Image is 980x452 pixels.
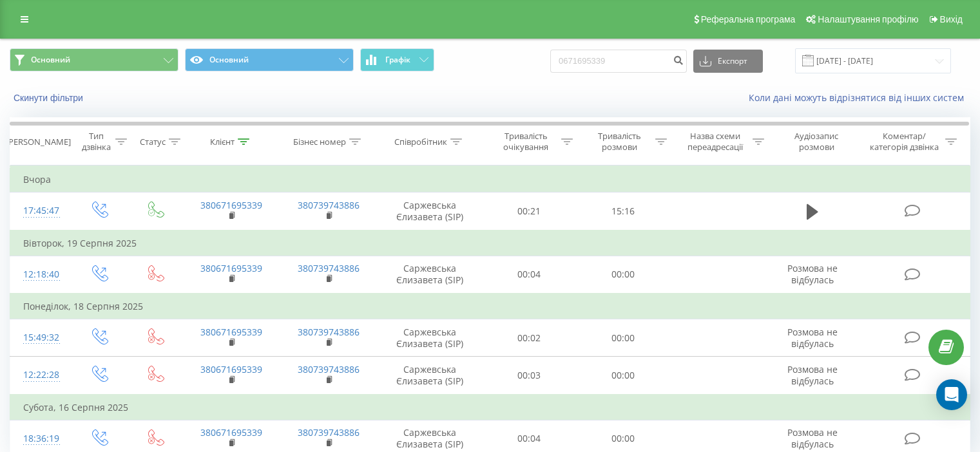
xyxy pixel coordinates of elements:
td: Саржевська Єлизавета (SIP) [378,193,483,231]
td: 00:00 [576,357,669,395]
td: 00:03 [483,357,576,395]
span: Розмова не відбулась [787,262,838,286]
div: Назва схеми переадресації [682,131,749,153]
button: Експорт [693,50,763,73]
td: Вівторок, 19 Серпня 2025 [10,231,970,256]
a: 380671695339 [200,262,262,274]
td: Понеділок, 18 Серпня 2025 [10,294,970,319]
span: Основний [31,55,70,65]
div: 15:49:32 [23,325,57,350]
td: 15:16 [576,193,669,231]
div: 12:18:40 [23,262,57,287]
td: Саржевська Єлизавета (SIP) [378,256,483,294]
td: 00:02 [483,319,576,357]
span: Графік [385,55,410,64]
input: Пошук за номером [550,50,687,73]
a: 380671695339 [200,426,262,438]
button: Графік [360,48,434,71]
a: 380671695339 [200,326,262,338]
div: Статус [140,137,166,147]
button: Основний [10,48,178,71]
a: 380671695339 [200,363,262,375]
span: Реферальна програма [701,14,796,24]
td: 00:00 [576,319,669,357]
td: Саржевська Єлизавета (SIP) [378,357,483,395]
div: Тип дзвінка [81,131,111,153]
button: Основний [185,48,354,71]
div: 12:22:28 [23,363,57,388]
div: Аудіозапис розмови [779,131,854,153]
span: Розмова не відбулась [787,426,838,450]
td: Саржевська Єлизавета (SIP) [378,319,483,357]
div: 17:45:47 [23,198,57,223]
a: 380739743886 [298,199,360,211]
td: 00:00 [576,256,669,294]
td: Вчора [10,167,970,193]
span: Розмова не відбулась [787,326,838,350]
a: 380739743886 [298,426,360,438]
div: Співробітник [394,137,447,147]
a: 380671695339 [200,199,262,211]
div: 18:36:19 [23,426,57,451]
div: Коментар/категорія дзвінка [867,131,942,153]
span: Вихід [940,14,963,24]
td: 00:21 [483,193,576,231]
div: Бізнес номер [293,137,346,147]
div: [PERSON_NAME] [6,137,71,147]
button: Скинути фільтри [10,92,90,104]
span: Розмова не відбулась [787,363,838,387]
td: Субота, 16 Серпня 2025 [10,395,970,420]
span: Налаштування профілю [818,14,918,24]
a: 380739743886 [298,326,360,338]
a: Коли дані можуть відрізнятися вiд інших систем [749,91,970,104]
div: Тривалість очікування [494,131,559,153]
td: 00:04 [483,256,576,294]
div: Open Intercom Messenger [936,379,967,410]
div: Тривалість розмови [588,131,652,153]
a: 380739743886 [298,363,360,375]
div: Клієнт [210,137,235,147]
a: 380739743886 [298,262,360,274]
